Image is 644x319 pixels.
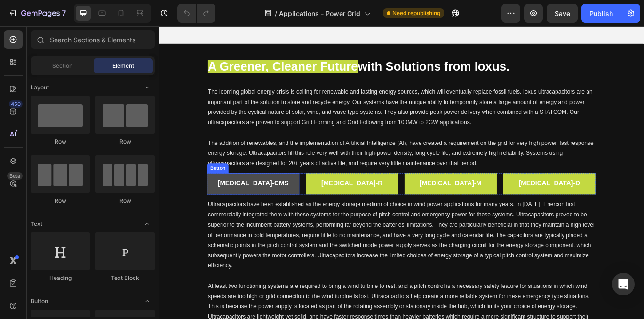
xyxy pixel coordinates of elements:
[419,179,490,187] strong: [MEDICAL_DATA]-D
[589,8,613,18] div: Publish
[232,39,408,55] span: with Solutions from Ioxus.
[275,8,277,18] span: /
[392,9,440,17] span: Need republishing
[52,62,72,70] span: Section
[31,30,155,49] input: Search Sections & Elements
[112,62,134,70] span: Element
[612,273,635,295] div: Open Intercom Messenger
[177,4,215,23] div: Undo/Redo
[58,161,80,169] div: Button
[9,100,23,108] div: 450
[581,4,621,23] button: Publish
[31,83,49,92] span: Layout
[303,179,375,187] strong: [MEDICAL_DATA]-M
[140,216,155,231] span: Toggle open
[555,9,570,17] span: Save
[69,179,151,187] strong: [MEDICAL_DATA]-CMS
[286,171,393,196] button: <p><strong>MUSE-M</strong></p>
[31,137,90,146] div: Row
[401,171,508,196] button: <p><strong>MUSE-D</strong></p>
[56,171,164,196] button: <p><strong>MUSE-CMS</strong></p>
[62,8,66,19] p: 7
[57,132,506,163] span: The addition of renewables, and the implementation of Artificial Intelligence (AI), have created ...
[95,137,155,146] div: Row
[140,80,155,95] span: Toggle open
[57,203,507,282] span: Ultracapacitors have been established as the energy storage medium of choice in wind power applic...
[31,297,48,305] span: Button
[31,220,42,228] span: Text
[140,294,155,309] span: Toggle open
[159,26,644,319] iframe: Design area
[95,197,155,205] div: Row
[4,4,70,23] button: 7
[547,4,578,23] button: Save
[31,197,90,205] div: Row
[31,274,90,282] div: Heading
[171,171,278,196] button: <p><strong>MUSE-R</strong></p>
[57,72,505,116] span: The looming global energy crisis is calling for renewable and lasting energy sources, which will ...
[7,172,23,180] div: Beta
[189,179,260,187] strong: [MEDICAL_DATA]-R
[279,8,360,18] span: Applications - Power Grid
[95,274,155,282] div: Text Block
